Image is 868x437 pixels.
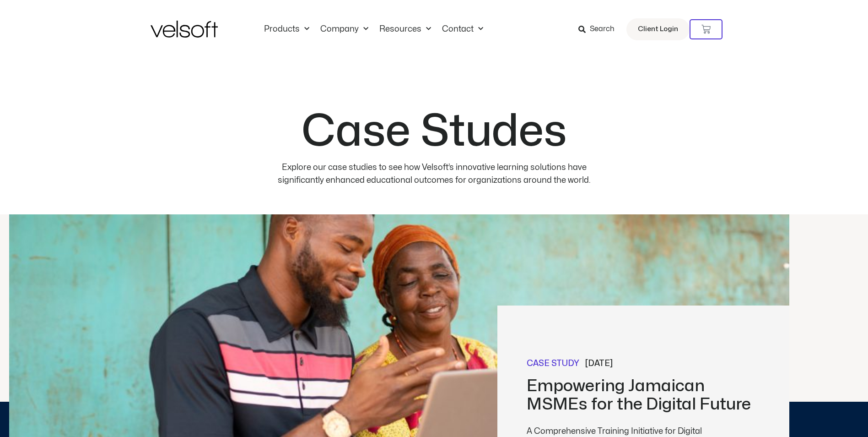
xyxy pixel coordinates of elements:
[437,24,489,34] a: ContactMenu Toggle
[527,377,751,414] h2: Empowering Jamaican MSMEs for the Digital Future
[585,357,613,370] span: [DATE]
[315,24,374,34] a: CompanyMenu Toggle
[302,110,567,154] h1: Case Studes
[274,161,594,187] p: Explore our case studies to see how Velsoft’s innovative learning solutions have significantly en...
[151,21,218,38] img: Velsoft Training Materials
[374,24,437,34] a: ResourcesMenu Toggle
[259,24,315,34] a: ProductsMenu Toggle
[259,24,489,34] nav: Menu
[626,18,690,40] a: Client Login
[578,22,621,37] a: Search
[590,23,615,35] span: Search
[638,23,678,35] span: Client Login
[527,357,579,370] a: Case Study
